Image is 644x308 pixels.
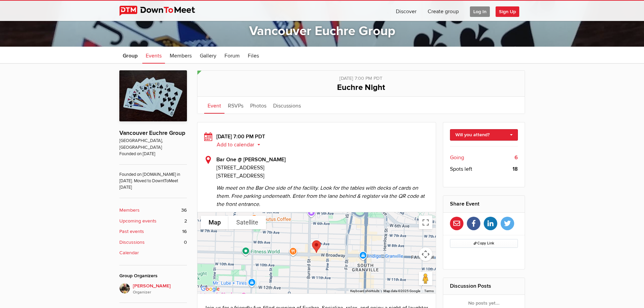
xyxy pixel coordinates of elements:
span: 0 [184,239,187,246]
span: 16 [182,228,187,235]
div: [DATE] 7:00 PM PDT [204,71,518,82]
a: Photos [247,97,270,114]
div: [DATE] 7:00 PM PDT [204,133,429,149]
a: RSVPs [224,97,247,114]
img: Vancouver Euchre Group [119,70,187,121]
span: [GEOGRAPHIC_DATA], [GEOGRAPHIC_DATA] [119,138,187,151]
a: Files [244,47,262,64]
a: Discussions 0 [119,239,187,246]
a: Discover [390,1,422,21]
span: 2 [184,217,187,225]
button: Toggle fullscreen view [419,216,432,229]
img: DownToMeet [119,6,206,16]
a: Members [166,47,195,64]
a: Calendar [119,249,187,257]
b: Discussions [119,239,145,246]
div: Group Organizers [119,272,187,280]
span: Sign Up [496,6,519,17]
span: Euchre Night [337,82,385,92]
a: Create group [422,1,464,21]
span: We meet on the Bar One side of the facility. Look for the tables with decks of cards on them. Fre... [216,180,429,208]
a: Vancouver Euchre Group [249,23,395,39]
button: Drag Pegman onto the map to open Street View [419,272,432,285]
i: Organizer [133,289,187,295]
span: Copy Link [474,241,494,245]
button: Keyboard shortcuts [350,289,379,293]
h2: Share Event [450,196,518,212]
span: Map data ©2025 Google [383,289,420,293]
a: Event [204,97,224,114]
img: Google [199,285,221,293]
a: Sign Up [496,1,525,21]
a: Discussions [270,97,304,114]
span: Events [146,52,162,59]
a: Upcoming events 2 [119,217,187,225]
span: Group [123,52,138,59]
span: Founded on [DOMAIN_NAME] in [DATE]. Moved to DowntToMeet [DATE] [119,164,187,191]
a: Past events 16 [119,228,187,235]
span: [PERSON_NAME] [133,282,187,296]
b: Past events [119,228,144,235]
a: Gallery [196,47,220,64]
button: Add to calendar [216,142,265,148]
button: Show satellite imagery [229,216,266,229]
b: Upcoming events [119,217,157,225]
a: Open this area in Google Maps (opens a new window) [199,285,221,293]
a: Vancouver Euchre Group [119,129,185,137]
span: Members [170,52,192,59]
b: Calendar [119,249,139,257]
b: 6 [515,153,518,162]
span: Forum [224,52,240,59]
span: Founded on [DATE] [119,151,187,157]
a: Terms (opens in new tab) [424,289,434,293]
span: 36 [181,207,187,214]
button: Map camera controls [419,247,432,261]
span: [STREET_ADDRESS] [216,172,264,179]
b: Members [119,207,140,214]
button: Show street map [201,216,229,229]
a: Events [142,47,165,64]
a: Forum [221,47,243,64]
span: Files [248,52,259,59]
a: Group [119,47,141,64]
span: Going [450,153,464,162]
a: Members 36 [119,207,187,214]
span: [STREET_ADDRESS] [216,164,429,172]
a: [PERSON_NAME]Organizer [119,283,187,296]
a: Will you attend? [450,129,518,141]
b: Bar One @ [PERSON_NAME] [216,156,286,163]
img: Keith Paterson [119,283,130,294]
button: Copy Link [450,239,518,248]
span: Spots left [450,165,472,173]
span: Log In [470,6,490,17]
a: Discussion Posts [450,283,491,289]
b: 18 [512,165,518,173]
a: Log In [464,1,495,21]
span: Gallery [200,52,216,59]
